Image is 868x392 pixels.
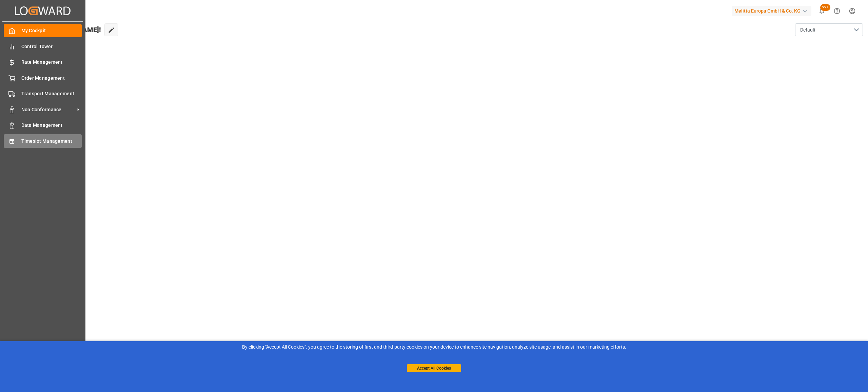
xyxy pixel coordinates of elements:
span: Transport Management [21,90,82,97]
button: Accept All Cookies [407,364,461,372]
button: open menu [795,23,863,36]
span: Control Tower [21,43,82,50]
span: Default [800,26,815,34]
a: Timeslot Management [4,134,82,148]
span: Timeslot Management [21,138,82,145]
span: Data Management [21,122,82,129]
span: Rate Management [21,59,82,66]
div: By clicking "Accept All Cookies”, you agree to the storing of first and third-party cookies on yo... [5,344,863,351]
span: Order Management [21,75,82,82]
a: Data Management [4,119,82,132]
a: Order Management [4,71,82,84]
span: My Cockpit [21,27,82,34]
a: My Cockpit [4,24,82,37]
span: Non Conformance [21,106,75,113]
a: Control Tower [4,40,82,53]
a: Transport Management [4,87,82,100]
a: Rate Management [4,56,82,69]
